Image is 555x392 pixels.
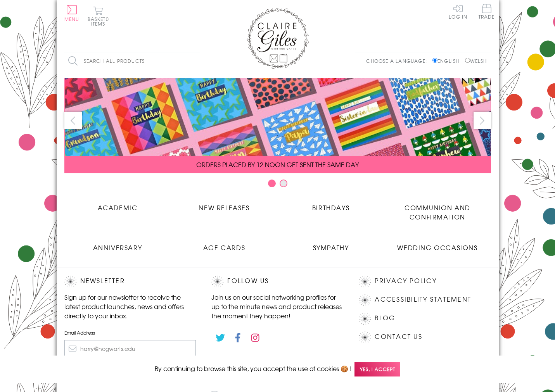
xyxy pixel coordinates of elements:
a: Sympathy [278,237,384,252]
span: 0 items [91,16,109,27]
label: English [432,57,463,64]
button: Basket0 items [88,6,109,26]
h2: Newsletter [64,276,196,287]
span: Wedding Occasions [397,243,477,252]
span: Anniversary [93,243,142,252]
div: Carousel Pagination [64,179,491,191]
span: Birthdays [312,203,349,212]
button: Carousel Page 1 (Current Slide) [268,180,276,187]
label: Welsh [465,57,487,64]
a: New Releases [171,197,278,212]
input: English [432,58,437,63]
span: Trade [479,4,495,19]
a: Log In [449,4,467,19]
button: Menu [64,5,80,21]
span: Age Cards [203,243,245,252]
span: Yes, I accept [354,362,400,377]
img: Claire Giles Greetings Cards [247,8,309,69]
a: Wedding Occasions [384,237,491,252]
a: Academic [64,197,171,212]
a: Contact Us [375,332,422,342]
input: harry@hogwarts.edu [64,340,196,357]
button: prev [64,112,82,129]
a: Birthdays [278,197,384,212]
button: Carousel Page 2 [280,180,287,187]
a: Accessibility Statement [375,294,471,305]
p: Choose a language: [366,57,431,64]
span: Menu [64,16,80,22]
button: next [474,112,491,129]
a: Age Cards [171,237,278,252]
span: Academic [98,203,138,212]
a: Privacy Policy [375,276,436,286]
a: Blog [375,313,395,323]
a: Anniversary [64,237,171,252]
input: Search [192,52,200,70]
p: Join us on our social networking profiles for up to the minute news and product releases the mome... [211,292,343,320]
span: Sympathy [313,243,349,252]
h2: Follow Us [211,276,343,287]
input: Welsh [465,58,470,63]
a: Trade [479,4,495,21]
label: Email Address [64,329,196,336]
span: New Releases [199,203,249,212]
input: Search all products [64,52,200,70]
span: Communion and Confirmation [405,203,470,221]
span: ORDERS PLACED BY 12 NOON GET SENT THE SAME DAY [196,160,359,169]
p: Sign up for our newsletter to receive the latest product launches, news and offers directly to yo... [64,292,196,320]
a: Communion and Confirmation [384,197,491,221]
